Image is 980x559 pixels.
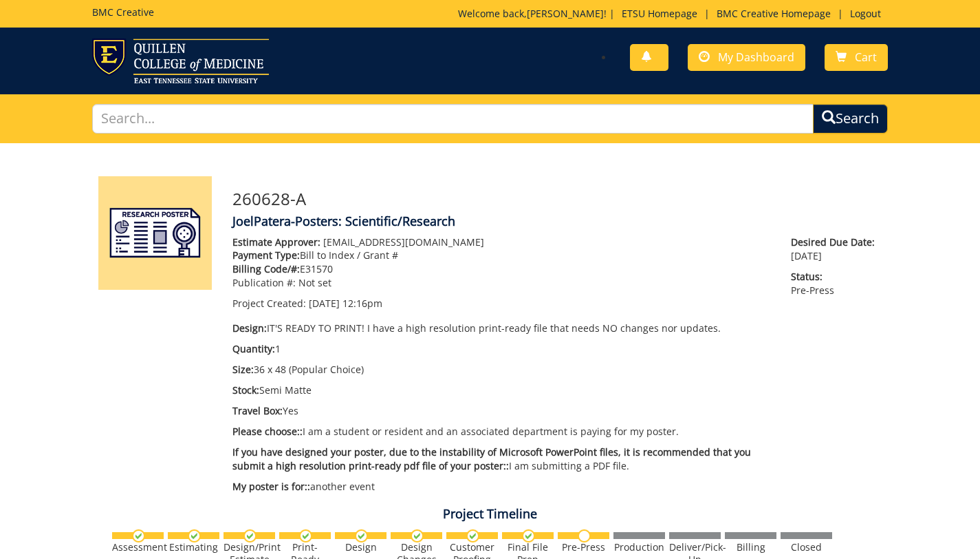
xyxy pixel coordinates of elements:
[232,404,283,417] span: Travel Box:
[232,480,310,493] span: My poster is for::
[232,262,300,275] span: Billing Code/#:
[232,342,771,356] p: 1
[791,270,882,297] p: Pre-Press
[98,176,212,290] img: Product featured image
[458,7,888,21] p: Welcome back, ! | | |
[232,445,771,473] p: I am submitting a PDF file.
[578,529,591,542] img: no
[558,541,609,553] div: Pre-Press
[232,249,771,262] p: Bill to Index / Grant #
[309,297,382,310] span: [DATE] 12:16pm
[232,363,254,376] span: Size:
[232,404,771,418] p: Yes
[132,529,145,542] img: checkmark
[92,39,269,83] img: ETSU logo
[791,270,882,284] span: Status:
[298,276,331,289] span: Not set
[615,7,704,20] a: ETSU Homepage
[855,50,877,65] span: Cart
[466,529,479,542] img: checkmark
[92,104,814,134] input: Search...
[335,541,386,553] div: Design
[188,529,201,542] img: checkmark
[522,529,535,542] img: checkmark
[232,321,267,335] span: Design:
[243,529,257,542] img: checkmark
[718,50,794,65] span: My Dashboard
[813,104,888,134] button: Search
[613,541,665,553] div: Production
[232,235,771,249] p: [EMAIL_ADDRESS][DOMAIN_NAME]
[232,262,771,276] p: E31570
[825,44,888,71] a: Cart
[232,190,882,208] h3: 260628-A
[232,321,771,335] p: IT'S READY TO PRINT! I have a high resolution print-ready file that needs NO changes nor updates.
[168,541,219,553] div: Estimating
[112,541,164,553] div: Assessment
[88,507,893,521] h4: Project Timeline
[232,249,300,262] span: Payment Type:
[232,480,771,494] p: another event
[232,342,275,355] span: Quantity:
[355,529,368,542] img: checkmark
[232,425,303,438] span: Please choose::
[781,541,832,553] div: Closed
[232,215,882,229] h4: JoelPatera-Posters: Scientific/Research
[527,7,604,20] a: [PERSON_NAME]
[791,235,882,249] span: Desired Due Date:
[688,44,805,71] a: My Dashboard
[232,445,751,472] span: If you have designed your poster, due to the instability of Microsoft PowerPoint files, it is rec...
[299,529,312,542] img: checkmark
[232,363,771,377] p: 36 x 48 (Popular Choice)
[92,7,154,17] h5: BMC Creative
[232,297,306,310] span: Project Created:
[791,235,882,263] p: [DATE]
[710,7,838,20] a: BMC Creative Homepage
[232,383,771,397] p: Semi Matte
[232,383,259,397] span: Stock:
[725,541,776,553] div: Billing
[232,425,771,439] p: I am a student or resident and an associated department is paying for my poster.
[232,276,296,289] span: Publication #:
[843,7,888,20] a: Logout
[232,235,320,249] span: Estimate Approver:
[411,529,424,542] img: checkmark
